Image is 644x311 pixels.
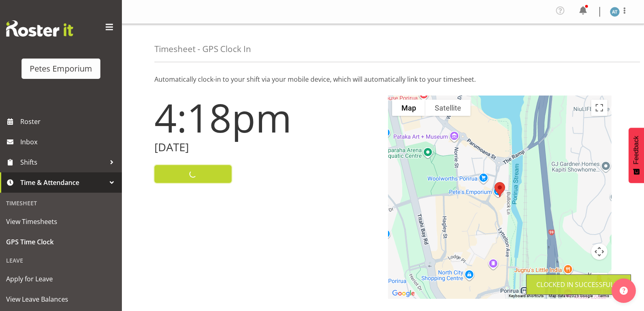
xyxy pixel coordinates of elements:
[154,44,251,54] h4: Timesheet - GPS Clock In
[549,294,593,298] span: Map data ©2025 Google
[30,63,92,75] div: Petes Emporium
[20,156,106,168] span: Shifts
[2,232,120,252] a: GPS Time Clock
[6,215,116,228] span: View Timesheets
[2,195,120,211] div: Timesheet
[633,136,640,164] span: Feedback
[591,100,607,116] button: Toggle fullscreen view
[154,141,378,154] h2: [DATE]
[620,287,628,295] img: help-xxl-2.png
[2,211,120,232] a: View Timesheets
[390,288,417,299] img: Google
[20,176,106,189] span: Time & Attendance
[591,244,607,260] button: Map camera controls
[390,288,417,299] a: Open this area in Google Maps (opens a new window)
[6,273,116,285] span: Apply for Leave
[509,293,544,299] button: Keyboard shortcuts
[610,7,620,17] img: alex-micheal-taniwha5364.jpg
[20,115,118,128] span: Roster
[2,252,120,269] div: Leave
[598,294,609,298] a: Terms (opens in new tab)
[6,293,116,305] span: View Leave Balances
[2,289,120,309] a: View Leave Balances
[2,269,120,289] a: Apply for Leave
[425,100,471,116] button: Show satellite imagery
[536,280,621,289] div: Clocked in Successfully
[392,100,425,116] button: Show street map
[20,136,118,148] span: Inbox
[154,74,611,84] p: Automatically clock-in to your shift via your mobile device, which will automatically link to you...
[154,96,378,139] h1: 4:18pm
[591,273,607,289] button: Drag Pegman onto the map to open Street View
[6,236,116,248] span: GPS Time Clock
[6,20,73,37] img: Rosterit website logo
[629,128,644,183] button: Feedback - Show survey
